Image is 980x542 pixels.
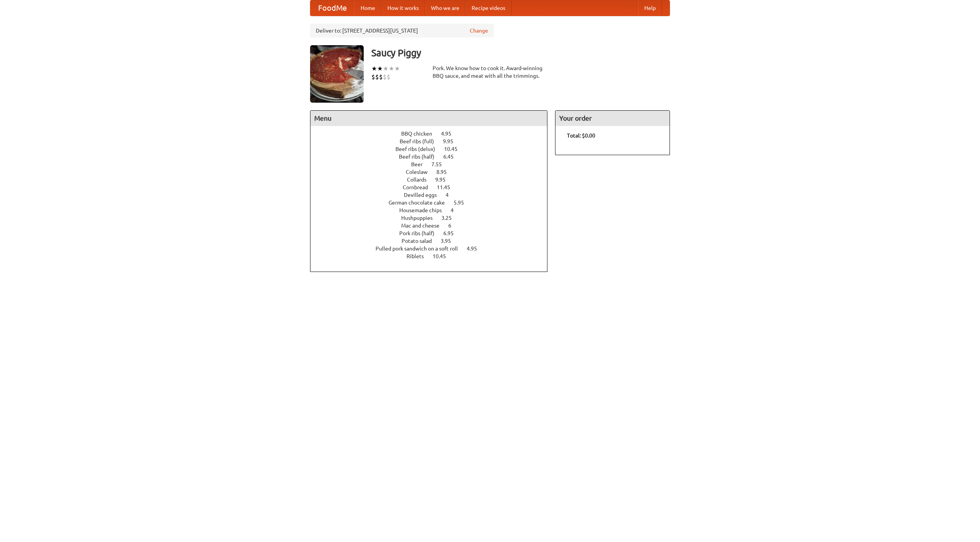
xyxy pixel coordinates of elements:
a: FoodMe [310,0,354,16]
li: $ [375,73,379,81]
span: Coleslaw [406,169,435,175]
span: Pulled pork sandwich on a soft roll [376,246,465,252]
span: 5.95 [454,200,472,206]
li: $ [371,73,375,81]
span: Devilled eggs [404,192,444,198]
span: Housemade chips [399,207,449,213]
b: Total: $0.00 [567,133,595,139]
span: BBQ chicken [401,131,440,137]
div: Deliver to: [STREET_ADDRESS][US_STATE] [310,24,494,38]
li: $ [379,73,383,81]
span: 11.45 [437,184,458,190]
li: $ [383,73,387,81]
span: Hushpuppies [401,215,440,221]
span: 3.25 [441,215,459,221]
span: 6.45 [443,154,461,160]
span: Mac and cheese [401,223,447,229]
li: ★ [371,64,377,73]
a: Beer 7.55 [411,161,456,167]
a: Pulled pork sandwich on a soft roll 4.95 [376,246,491,252]
span: Cornbread [403,184,436,190]
a: Change [470,27,488,34]
span: 10.45 [433,253,454,259]
span: Beef ribs (half) [399,154,442,160]
a: Potato salad 3.95 [402,238,465,244]
h3: Saucy Piggy [371,45,670,61]
span: 7.55 [431,161,449,167]
a: Hushpuppies 3.25 [401,215,466,221]
span: 6.95 [443,230,461,236]
li: ★ [394,64,400,73]
a: Beef ribs (delux) 10.45 [395,146,472,152]
span: 3.95 [441,238,459,244]
a: Who we are [425,0,465,16]
img: angular.jpg [310,45,364,103]
a: German chocolate cake 5.95 [389,200,478,206]
div: Pork. We know how to cook it. Award-winning BBQ sauce, and meat with all the trimmings. [433,64,547,80]
h4: Menu [310,111,547,126]
a: Pork ribs (half) 6.95 [399,230,468,236]
li: $ [387,73,390,81]
li: ★ [389,64,394,73]
span: Beef ribs (delux) [395,146,443,152]
a: Collards 9.95 [407,177,460,183]
a: How it works [381,0,425,16]
a: Beef ribs (full) 9.95 [400,138,467,144]
span: Collards [407,177,434,183]
span: 9.95 [435,177,453,183]
a: Coleslaw 8.95 [406,169,461,175]
span: Beef ribs (full) [400,138,442,144]
a: Beef ribs (half) 6.45 [399,154,468,160]
span: 4 [451,207,461,213]
a: BBQ chicken 4.95 [401,131,465,137]
h4: Your order [555,111,670,126]
a: Housemade chips 4 [399,207,468,213]
a: Mac and cheese 6 [401,223,465,229]
span: Beer [411,161,430,167]
span: 6 [448,223,459,229]
li: ★ [383,64,389,73]
a: Home [354,0,381,16]
span: 8.95 [436,169,454,175]
span: 4.95 [467,246,485,252]
a: Help [638,0,662,16]
li: ★ [377,64,383,73]
span: Potato salad [402,238,439,244]
span: 4 [446,192,456,198]
span: 10.45 [444,146,465,152]
a: Recipe videos [465,0,511,16]
span: German chocolate cake [389,200,452,206]
span: 4.95 [441,131,459,137]
span: Pork ribs (half) [399,230,442,236]
span: 9.95 [443,138,461,144]
a: Devilled eggs 4 [404,192,463,198]
a: Cornbread 11.45 [403,184,464,190]
span: Riblets [407,253,431,259]
a: Riblets 10.45 [407,253,460,259]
